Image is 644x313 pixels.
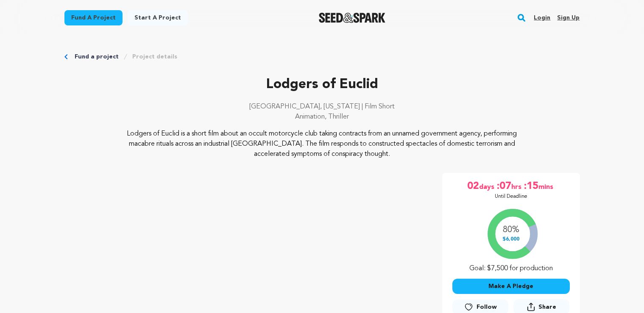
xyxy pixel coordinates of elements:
a: Fund a project [64,10,123,25]
p: Lodgers of Euclid [64,75,580,95]
span: :07 [496,180,511,193]
p: Lodgers of Euclid is a short film about an occult motorcycle club taking contracts from an unname... [116,129,528,159]
span: days [479,180,496,193]
p: Until Deadline [495,193,527,200]
button: Make A Pledge [452,279,570,294]
a: Login [534,11,550,25]
span: mins [538,180,555,193]
a: Fund a project [75,53,119,61]
a: Start a project [128,10,188,25]
span: hrs [511,180,523,193]
a: Sign up [557,11,580,25]
a: Project details [132,53,177,61]
p: Animation, Thriller [64,112,580,122]
img: Seed&Spark Logo Dark Mode [319,13,385,23]
span: Share [538,303,556,311]
p: [GEOGRAPHIC_DATA], [US_STATE] | Film Short [64,102,580,112]
span: :15 [523,180,538,193]
div: Breadcrumb [64,53,580,61]
a: Seed&Spark Homepage [319,13,385,23]
span: 02 [467,180,479,193]
span: Follow [477,303,497,311]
